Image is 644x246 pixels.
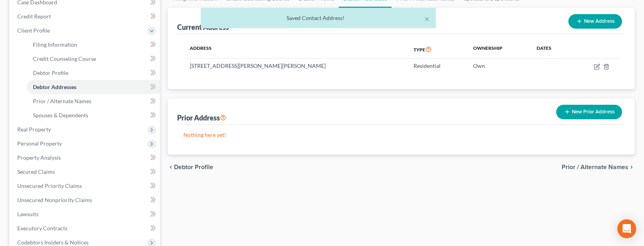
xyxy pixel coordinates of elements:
[33,55,96,62] span: Credit Counseling Course
[11,179,160,193] a: Unsecured Priority Claims
[27,38,160,52] a: Filing Information
[183,58,407,73] td: [STREET_ADDRESS][PERSON_NAME][PERSON_NAME]
[17,126,51,133] span: Real Property
[183,40,407,58] th: Address
[11,151,160,165] a: Property Analysis
[33,84,76,90] span: Debtor Addresses
[17,27,50,34] span: Client Profile
[17,197,92,203] span: Unsecured Nonpriority Claims
[467,58,530,73] td: Own
[17,168,55,175] span: Secured Claims
[407,40,467,58] th: Type
[17,140,62,147] span: Personal Property
[617,219,636,238] div: Open Intercom Messenger
[424,14,430,24] button: ×
[27,52,160,66] a: Credit Counseling Course
[17,211,38,217] span: Lawsuits
[562,164,635,170] button: Prior / Alternate Names chevron_right
[168,164,174,170] i: chevron_left
[27,66,160,80] a: Debtor Profile
[17,239,89,246] span: Codebtors Insiders & Notices
[467,40,530,58] th: Ownership
[33,112,88,118] span: Spouses & Dependents
[174,164,213,170] span: Debtor Profile
[562,164,628,170] span: Prior / Alternate Names
[207,14,430,22] div: Saved Contact Address!
[407,58,467,73] td: Residential
[11,193,160,207] a: Unsecured Nonpriority Claims
[17,225,67,231] span: Executory Contracts
[11,165,160,179] a: Secured Claims
[33,41,77,48] span: Filing Information
[27,108,160,122] a: Spouses & Dependents
[33,98,91,104] span: Prior / Alternate Names
[183,131,619,139] p: Nothing here yet!
[33,69,68,76] span: Debtor Profile
[27,94,160,108] a: Prior / Alternate Names
[17,154,61,161] span: Property Analysis
[168,164,213,170] button: chevron_left Debtor Profile
[11,207,160,221] a: Lawsuits
[177,113,226,122] div: Prior Address
[17,182,82,189] span: Unsecured Priority Claims
[27,80,160,94] a: Debtor Addresses
[530,40,572,58] th: Dates
[556,105,622,119] button: New Prior Address
[628,164,635,170] i: chevron_right
[11,221,160,235] a: Executory Contracts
